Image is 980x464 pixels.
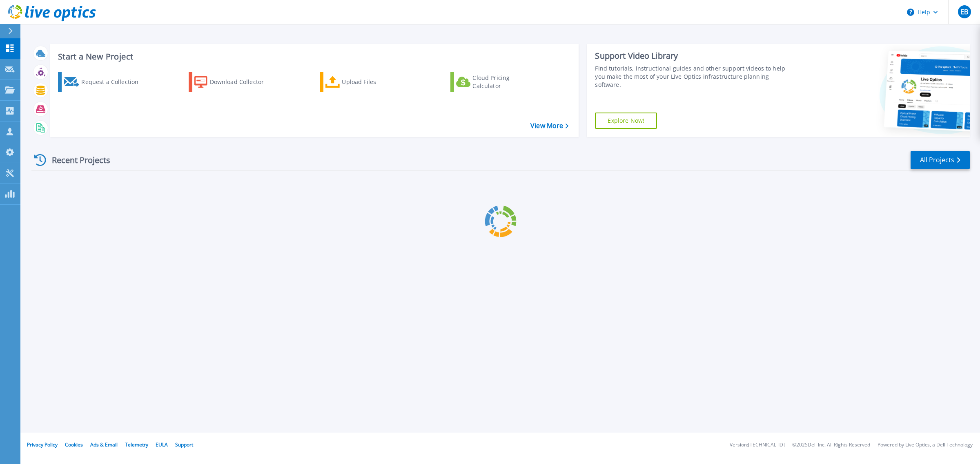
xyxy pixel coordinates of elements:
a: Privacy Policy [27,441,58,448]
div: Upload Files [342,74,407,90]
a: All Projects [911,151,970,169]
a: EULA [156,441,168,448]
a: Request a Collection [58,72,149,92]
a: View More [530,122,568,130]
div: Support Video Library [595,51,792,61]
a: Support [175,441,193,448]
li: Powered by Live Optics, a Dell Technology [878,442,973,448]
li: © 2025 Dell Inc. All Rights Reserved [792,442,870,448]
a: Cloud Pricing Calculator [450,72,541,92]
a: Cookies [65,441,83,448]
div: Recent Projects [31,150,121,170]
a: Telemetry [125,441,148,448]
a: Download Collector [189,72,280,92]
span: EB [960,9,968,15]
div: Find tutorials, instructional guides and other support videos to help you make the most of your L... [595,64,792,89]
a: Explore Now! [595,113,657,129]
div: Request a Collection [81,74,147,90]
div: Download Collector [210,74,275,90]
div: Cloud Pricing Calculator [472,74,538,90]
a: Upload Files [320,72,411,92]
a: Ads & Email [90,441,118,448]
li: Version: [TECHNICAL_ID] [730,442,785,448]
h3: Start a New Project [58,52,568,61]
